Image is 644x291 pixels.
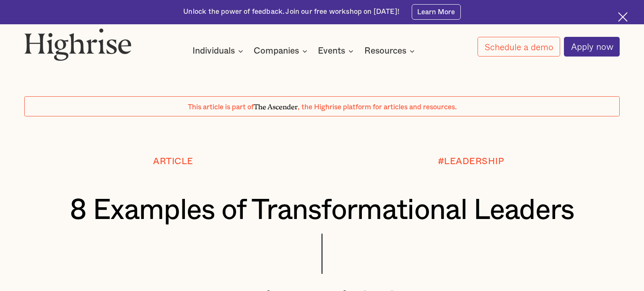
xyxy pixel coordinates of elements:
[412,4,461,20] a: Learn More
[564,37,620,57] a: Apply now
[318,46,345,56] div: Events
[153,157,193,167] div: Article
[188,103,254,111] span: This article is part of
[192,46,235,56] div: Individuals
[49,195,595,226] h1: 8 Examples of Transformational Leaders
[364,46,417,56] div: Resources
[254,46,299,56] div: Companies
[24,28,132,61] img: Highrise logo
[438,157,504,167] div: #LEADERSHIP
[364,46,406,56] div: Resources
[254,46,310,56] div: Companies
[478,37,560,57] a: Schedule a demo
[298,103,457,111] span: , the Highrise platform for articles and resources.
[618,12,628,22] img: Cross icon
[183,7,400,17] div: Unlock the power of feedback. Join our free workshop on [DATE]!
[192,46,246,56] div: Individuals
[254,101,298,109] span: The Ascender
[318,46,356,56] div: Events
